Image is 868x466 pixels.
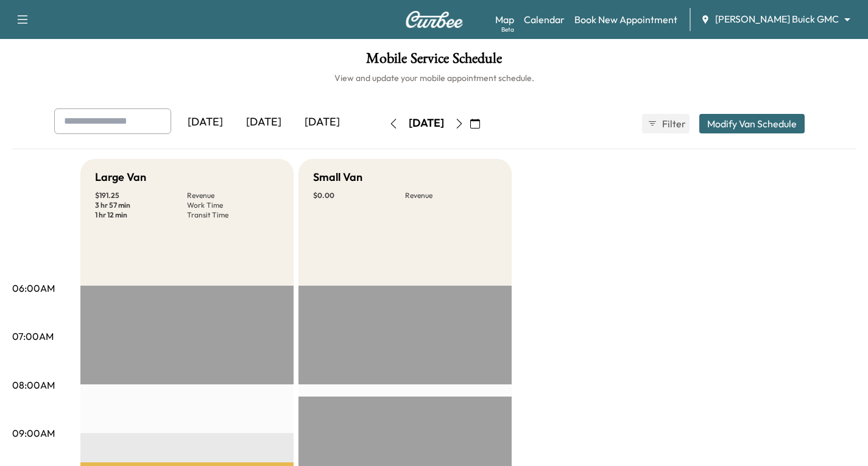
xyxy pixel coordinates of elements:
a: Calendar [524,12,565,27]
div: [DATE] [409,116,444,131]
p: 07:00AM [12,329,54,344]
p: 08:00AM [12,378,55,392]
p: 06:00AM [12,281,55,295]
p: $ 191.25 [95,191,187,200]
div: Beta [501,25,514,34]
p: 3 hr 57 min [95,200,187,210]
p: 1 hr 12 min [95,210,187,220]
img: Curbee Logo [405,11,464,28]
button: Filter [642,114,690,133]
div: [DATE] [235,108,293,136]
h1: Mobile Service Schedule [12,51,856,72]
p: Revenue [187,191,279,200]
a: MapBeta [495,12,514,27]
p: 09:00AM [12,426,55,440]
h5: Large Van [95,169,146,186]
a: Book New Appointment [574,12,677,27]
span: [PERSON_NAME] Buick GMC [715,12,839,26]
span: Filter [662,116,684,131]
p: $ 0.00 [313,191,405,200]
p: Revenue [405,191,497,200]
h5: Small Van [313,169,362,186]
div: [DATE] [176,108,235,136]
button: Modify Van Schedule [699,114,805,133]
p: Transit Time [187,210,279,220]
h6: View and update your mobile appointment schedule. [12,72,856,84]
div: [DATE] [293,108,351,136]
p: Work Time [187,200,279,210]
